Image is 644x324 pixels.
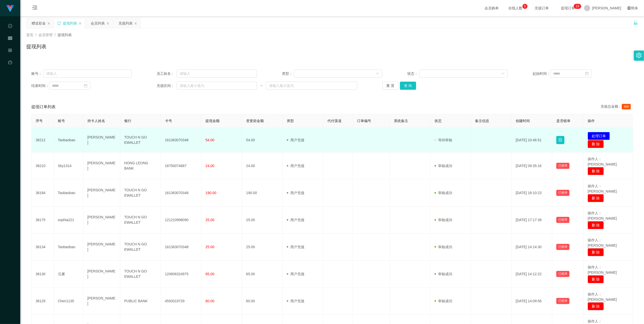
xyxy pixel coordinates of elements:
span: 首页 [26,33,33,37]
span: 会员管理 [38,33,53,37]
td: 36129 [32,288,54,315]
span: 数据中心 [8,24,12,69]
div: 充值总金额： [601,104,633,110]
span: 25.00 [205,218,214,222]
td: 190.00 [242,179,283,206]
span: 状态： [407,71,419,76]
span: 变更前金额 [246,119,264,123]
button: 删 除 [588,167,604,175]
td: [DATE] 18:10:23 [512,179,552,206]
span: 提现金额 [205,119,220,123]
span: 操作 [588,119,595,123]
span: 提现列表 [58,33,72,37]
button: 已锁单 [556,217,569,223]
td: [PERSON_NAME] [83,152,120,179]
td: 元屠 [54,261,83,288]
h1: 提现列表 [26,43,46,50]
td: [DATE] 09:35:16 [512,152,552,179]
span: 25.00 [205,245,214,249]
td: 4593019729 [161,288,202,315]
button: 查 询 [400,82,416,90]
td: 36184 [32,179,54,206]
span: / [35,33,36,37]
td: 161363070348 [161,234,202,261]
td: 161363070348 [161,179,202,206]
td: TOUCH N GO EWALLET [120,261,161,288]
td: Taobaobao [54,128,83,152]
span: 会员管理 [8,36,12,81]
span: 操作人：[PERSON_NAME] [588,265,617,274]
p: 5 [524,4,526,9]
span: 状态 [435,119,442,123]
span: 产品管理 [8,49,12,94]
i: 图标: global [627,6,631,10]
span: ~ [257,83,266,88]
span: 类型： [282,71,294,76]
td: PUBLIC BANK [120,288,161,315]
i: 图标: down [376,72,379,76]
td: [PERSON_NAME] [83,261,120,288]
span: 审核成功 [435,191,452,195]
div: 充值列表 [118,18,133,28]
span: 提现订单 [558,6,578,10]
td: TOUCH N GO EWALLET [120,234,161,261]
button: 处理订单 [588,132,610,140]
span: 操作人：[PERSON_NAME] [588,292,617,302]
td: [PERSON_NAME] [83,179,120,206]
td: Taobaobao [54,179,83,206]
button: 已锁单 [556,163,569,169]
td: 25.00 [242,206,283,234]
i: 图标: sync [57,21,61,25]
span: 审核成功 [435,245,452,249]
span: 操作人：[PERSON_NAME] [588,211,617,220]
p: 1 [576,4,578,9]
span: 54.00 [205,138,214,142]
i: 图标: calendar [585,72,589,75]
span: 用户充值 [287,191,304,195]
span: 操作人：[PERSON_NAME] [588,157,617,166]
td: Chen1135 [54,288,83,315]
span: 是否锁单 [556,119,570,123]
span: 用户充值 [287,272,304,276]
td: [DATE] 14:14:30 [512,234,552,261]
i: 图标: calendar [84,84,87,87]
span: 代付渠道 [327,119,342,123]
span: 提现订单列表 [31,104,56,110]
span: 银行 [124,119,131,123]
button: 已锁单 [556,244,569,250]
button: 重 置 [382,82,398,90]
td: [PERSON_NAME] [83,128,120,152]
td: [DATE] 17:17:39 [512,206,552,234]
td: 161363070348 [161,128,202,152]
i: 图标: menu-unfold [26,0,43,16]
span: 190.00 [205,191,216,195]
span: 用户充值 [287,245,304,249]
i: 图标: close [134,22,137,25]
span: 账号： [31,71,43,76]
span: 结束时间： [31,83,49,88]
td: 54.00 [242,128,283,152]
span: 审核成功 [435,164,452,168]
span: 用户充值 [287,164,304,168]
span: 操作人：[PERSON_NAME] [588,238,617,247]
span: 备注信息 [475,119,489,123]
td: TOUCH N GO EWALLET [120,206,161,234]
div: 提现列表 [63,18,77,28]
button: 已锁单 [556,190,569,196]
td: 120606324975 [161,261,202,288]
span: 等待审核 [435,138,452,142]
td: 36210 [32,152,54,179]
span: 员工姓名： [157,71,177,76]
span: 65.00 [205,272,214,276]
button: 删 除 [588,194,604,202]
button: 删 除 [588,140,604,148]
td: HONG LEONG BANK [120,152,161,179]
div: 会员列表 [91,18,105,28]
span: 创建时间 [516,119,530,123]
i: 图标: close [47,22,50,25]
span: 充值区间： [157,83,177,88]
sup: 19 [574,4,581,9]
p: 9 [578,4,579,9]
td: TOUCH N GO EWALLET [120,128,161,152]
button: 删 除 [588,275,604,283]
